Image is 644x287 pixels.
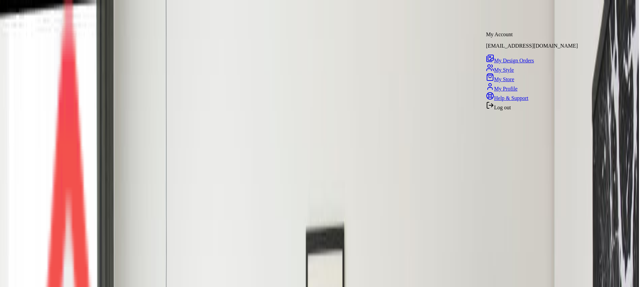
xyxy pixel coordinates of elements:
[494,86,518,92] span: My Profile
[486,82,578,92] a: My Profile
[486,92,578,101] a: Help & Support
[486,54,578,64] a: My Design Orders
[494,95,528,101] span: Help & Support
[486,73,578,82] a: My Store
[494,67,514,73] span: My Style
[486,43,578,49] p: [EMAIL_ADDRESS][DOMAIN_NAME]
[486,32,578,111] div: [PERSON_NAME]
[494,58,534,63] span: My Design Orders
[494,105,511,110] span: Log out
[494,76,514,82] span: My Store
[486,32,578,49] div: My Account
[486,64,578,73] a: My Style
